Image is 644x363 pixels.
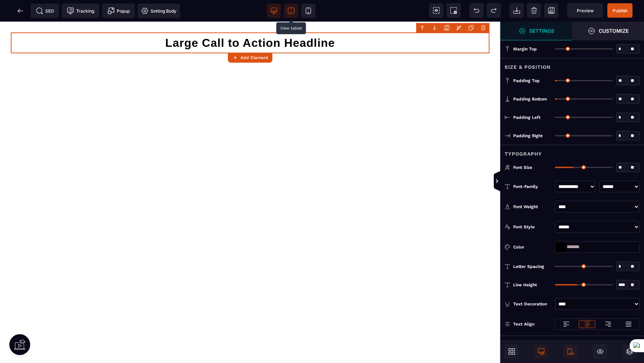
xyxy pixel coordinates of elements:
span: Is Show Mobile [563,344,578,359]
span: Cmd Hidden Block [593,344,607,359]
span: Preview [577,8,594,13]
span: Padding Bottom [513,96,547,102]
span: Open Style Manager [572,22,644,40]
span: Favicon [138,4,180,18]
div: Text Decoration [513,300,551,308]
span: Font Size [513,165,532,170]
span: View tablet [284,4,298,18]
span: Padding Left [513,115,540,120]
strong: Settings [529,28,554,33]
span: Publish [613,8,627,13]
strong: Add Element [240,55,268,60]
span: Letter Spacing [513,264,544,269]
div: Size & Position [500,58,644,71]
h1: Large Call to Action Headline [11,11,489,32]
span: Save [607,3,632,18]
span: SEO [36,7,54,14]
span: Margin Top [513,46,537,52]
span: Save [544,3,558,18]
span: Is Show Desktop [534,344,548,359]
div: Color [513,243,551,251]
span: Open Blocks [505,344,519,359]
span: View mobile [301,4,316,18]
span: View components [429,3,443,18]
div: Typography [500,145,644,158]
span: Seo meta data [31,4,59,18]
span: Clear [527,3,541,18]
span: Open Import Webpage [510,3,524,18]
span: Open Sub Layers [622,344,637,359]
span: Create Alert Modal [102,4,135,18]
span: Open Style Manager [500,22,572,40]
span: Screenshot [446,3,461,18]
span: View desktop [267,4,281,18]
span: Redo [487,3,501,18]
span: Undo [469,3,484,18]
span: Popup [107,7,130,14]
span: Padding Right [513,133,543,139]
span: Back [13,4,28,18]
span: Tracking [67,7,94,14]
span: Tracking code [62,4,99,18]
span: Toggle Views [500,171,507,192]
span: Line Height [513,282,537,288]
button: Add Element [228,53,272,63]
div: Font Style [513,223,551,230]
strong: Customize [599,28,629,33]
span: Padding Top [513,78,540,84]
span: Setting Body [141,7,176,14]
p: Text Align [505,321,534,328]
div: Font Weight [513,203,551,210]
span: Preview [567,3,603,18]
div: Font-Family [513,183,551,190]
